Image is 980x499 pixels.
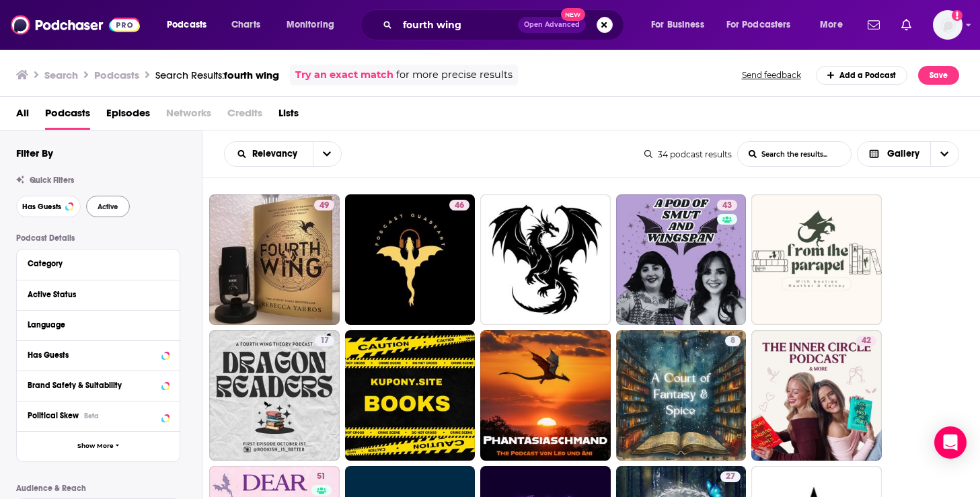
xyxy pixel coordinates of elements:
span: for more precise results [396,67,513,83]
a: Charts [223,14,268,36]
span: Podcasts [167,15,206,34]
button: Category [28,255,169,272]
button: Active Status [28,286,169,303]
button: Show profile menu [933,10,963,40]
button: Send feedback [738,69,805,81]
span: Gallery [887,149,919,159]
button: open menu [157,14,224,36]
svg: Add a profile image [952,10,963,21]
a: Try an exact match [295,67,393,83]
button: open menu [277,14,352,36]
h2: Choose List sort [224,141,342,167]
span: Credits [227,102,262,130]
span: 51 [317,470,326,484]
img: User Profile [933,10,963,40]
a: Show notifications dropdown [896,13,917,36]
span: 8 [730,334,735,348]
span: Political Skew [28,411,79,420]
a: 27 [720,471,741,482]
h3: Podcasts [94,69,139,81]
a: 49 [209,194,340,325]
span: For Business [651,15,704,34]
button: open menu [718,14,811,36]
button: Show More [17,431,180,461]
img: Podchaser - Follow, Share and Rate Podcasts [11,12,140,38]
a: 46 [449,200,469,210]
span: fourth wing [224,69,279,81]
span: Networks [166,102,211,130]
a: 17 [209,330,340,461]
span: 42 [862,334,871,348]
a: All [16,102,29,130]
button: open menu [811,14,860,36]
a: 49 [314,200,334,210]
div: Beta [84,412,99,420]
a: 43 [717,200,737,210]
a: Lists [278,102,299,130]
button: open menu [313,142,341,166]
div: Active Status [28,290,160,299]
a: Episodes [106,102,150,130]
a: 42 [751,330,882,461]
button: Brand Safety & Suitability [28,377,169,393]
span: 17 [320,334,329,348]
a: 17 [315,336,334,346]
button: Has Guests [16,196,81,217]
span: Show More [77,443,114,450]
div: Has Guests [28,350,157,360]
div: Open Intercom Messenger [934,426,967,459]
button: Save [918,66,959,85]
span: Has Guests [22,203,61,210]
div: Search Results: [155,69,279,81]
button: Choose View [857,141,960,167]
div: Brand Safety & Suitability [28,381,157,390]
span: More [820,15,843,34]
a: 42 [856,336,876,346]
span: 49 [319,199,329,213]
span: For Podcasters [726,15,791,34]
h3: Search [44,69,78,81]
a: 51 [311,471,331,482]
button: Open AdvancedNew [518,17,586,33]
a: 8 [616,330,747,461]
span: Logged in as riley.davis [933,10,963,40]
button: open menu [225,149,313,159]
p: Podcast Details [16,233,180,243]
span: 43 [722,199,732,213]
span: Charts [231,15,260,34]
div: Search podcasts, credits, & more... [373,9,637,40]
a: 8 [725,336,741,346]
a: Podcasts [45,102,90,130]
span: Quick Filters [30,176,74,185]
span: Relevancy [252,149,302,159]
a: Add a Podcast [816,66,908,85]
button: Has Guests [28,346,169,363]
span: Active [98,203,118,210]
button: Political SkewBeta [28,407,169,424]
span: Monitoring [287,15,334,34]
span: New [561,8,585,21]
span: 27 [726,470,735,484]
span: 46 [455,199,464,213]
span: Open Advanced [524,22,580,28]
div: 34 podcast results [644,149,732,159]
a: Show notifications dropdown [862,13,885,36]
h2: Filter By [16,147,53,159]
div: Language [28,320,160,330]
a: 46 [345,194,476,325]
button: Language [28,316,169,333]
div: Category [28,259,160,268]
input: Search podcasts, credits, & more... [398,14,518,36]
p: Audience & Reach [16,484,180,493]
button: Active [86,196,130,217]
button: open menu [642,14,721,36]
a: Search Results:fourth wing [155,69,279,81]
a: 43 [616,194,747,325]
